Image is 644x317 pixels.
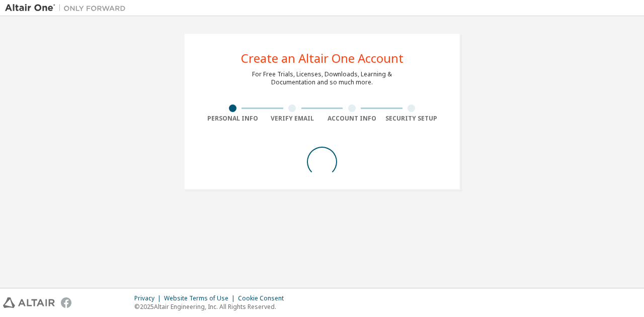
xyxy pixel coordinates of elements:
div: Website Terms of Use [164,294,238,302]
div: Cookie Consent [238,294,290,302]
div: Create an Altair One Account [241,52,404,64]
div: Personal Info [203,115,263,123]
div: For Free Trials, Licenses, Downloads, Learning & Documentation and so much more. [252,70,392,86]
p: © 2025 Altair Engineering, Inc. All Rights Reserved. [134,302,290,311]
div: Privacy [134,294,164,302]
img: facebook.svg [61,297,71,308]
div: Security Setup [382,115,442,123]
div: Verify Email [263,115,323,123]
div: Account Info [322,115,382,123]
img: Altair One [5,3,131,13]
img: altair_logo.svg [3,297,55,308]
